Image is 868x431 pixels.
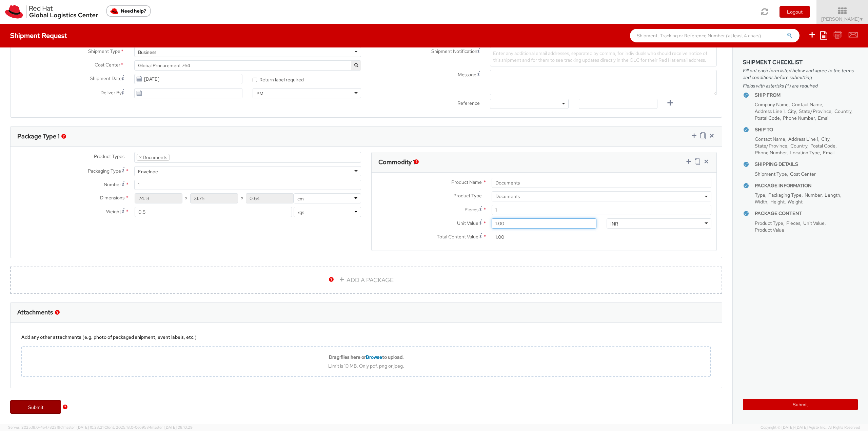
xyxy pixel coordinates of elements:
h4: Package Information [755,183,858,188]
input: Width [190,193,238,203]
span: Pieces [786,220,800,226]
input: Height [246,193,294,203]
span: City [788,108,796,114]
span: Address Line 1 [788,136,818,142]
button: Need help? [106,5,151,17]
span: Documents [495,193,708,199]
button: Submit [743,399,858,410]
span: Product Types [94,153,124,159]
span: Packaging Type [768,192,802,198]
span: Length [825,192,840,198]
input: Length [135,193,182,203]
span: X [182,193,190,203]
span: Dimensions [100,195,124,201]
span: Email [823,150,834,156]
span: Product Value [755,227,784,233]
div: PM [256,90,263,97]
span: Shipment Type [88,48,120,56]
span: Shipment Type [755,171,787,177]
input: Return label required [253,78,257,82]
a: Submit [10,400,61,414]
span: Server: 2025.18.0-4e47823f9d1 [8,425,103,430]
h3: Package Type 1 [17,133,60,140]
span: Address Line 1 [755,108,785,114]
span: Product Type [453,193,482,199]
span: Company Name [755,101,789,107]
span: Copyright © [DATE]-[DATE] Agistix Inc., All Rights Reserved [761,425,860,430]
span: Reference [457,100,480,106]
span: Country [834,108,851,114]
span: Packaging Type [88,168,121,174]
span: Width [755,199,767,205]
span: Type [755,192,765,198]
span: Deliver By [100,89,122,96]
span: Unit Value [457,220,478,226]
span: Client: 2025.18.0-0e69584 [104,425,193,430]
span: Country [790,143,807,149]
input: Shipment, Tracking or Reference Number (at least 4 chars) [630,29,800,42]
span: Total Content Value [437,234,478,240]
h3: Attachments [17,309,53,316]
span: Pieces [465,207,478,213]
span: Height [770,199,785,205]
h4: Ship To [755,127,858,132]
h3: Commodity 1 [378,159,415,165]
span: Cost Center [790,171,816,177]
span: Shipment Date [90,75,122,82]
span: X [238,193,246,203]
span: Postal Code [755,115,780,121]
span: Postal Code [810,143,835,149]
h4: Package Content [755,211,858,216]
span: Documents [492,191,711,201]
span: Unit Value [803,220,825,226]
span: Weight [106,209,121,215]
span: master, [DATE] 08:10:29 [151,425,193,430]
h3: Shipment Checklist [743,59,858,65]
span: Enter any additional email addresses, separated by comma, for individuals who should receive noti... [493,50,707,63]
span: Cost Center [95,61,120,69]
div: Limit is 10 MB. Only pdf, png or jpeg. [22,363,710,369]
span: Shipment Notification [431,48,477,55]
h4: Shipment Request [10,32,67,39]
div: INR [610,220,618,227]
b: Drag files here or to upload. [329,354,404,360]
span: Phone Number [783,115,815,121]
span: ▼ [860,17,864,22]
span: Message [458,72,476,78]
span: Phone Number [755,150,787,156]
span: Fields with asterisks (*) are required [743,82,858,89]
span: × [139,154,142,160]
h4: Shipping Details [755,162,858,167]
li: Documents [137,154,170,161]
span: Location Type [790,150,820,156]
span: master, [DATE] 10:23:21 [63,425,103,430]
span: Global Procurement 764 [138,62,357,68]
a: ADD A PACKAGE [10,267,722,294]
button: Logout [780,6,810,18]
h4: Ship From [755,93,858,98]
div: Add any other attachments (e.g. photo of packaged shipment, event labels, etc.) [21,334,711,340]
label: Return label required [253,75,305,83]
span: Global Procurement 764 [134,60,361,71]
span: Number [805,192,822,198]
span: Fill out each form listed below and agree to the terms and conditions before submitting [743,67,858,81]
span: Product Type [755,220,783,226]
span: [PERSON_NAME] [821,16,864,22]
span: Contact Name [792,101,822,107]
span: Weight [788,199,803,205]
span: State/Province [799,108,831,114]
span: State/Province [755,143,787,149]
span: Contact Name [755,136,785,142]
div: Envelope [138,168,158,175]
span: Email [818,115,829,121]
span: Number [104,181,121,188]
span: Product Name [451,179,482,185]
span: City [821,136,829,142]
div: Business [138,49,156,56]
span: Browse [366,354,382,360]
img: rh-logistics-00dfa346123c4ec078e1.svg [5,5,98,19]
